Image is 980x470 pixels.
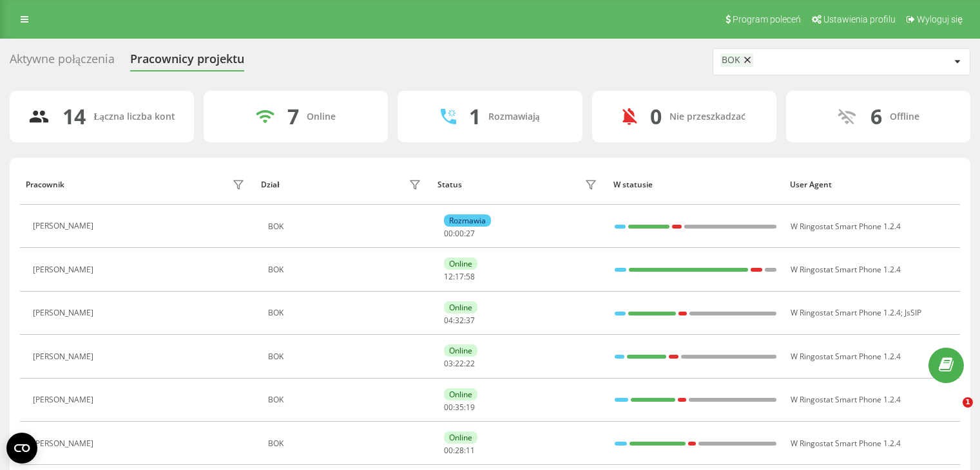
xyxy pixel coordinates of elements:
div: Status [437,180,462,189]
span: 1 [963,397,973,408]
div: Online [307,111,336,122]
iframe: Intercom live chat [936,397,967,428]
div: BOK [268,439,425,448]
div: [PERSON_NAME] [33,308,97,317]
div: Dział [261,180,279,189]
span: 35 [455,402,464,413]
span: 22 [466,358,475,369]
div: BOK [268,265,425,274]
div: Łączna liczba kont [93,111,175,122]
span: 17 [455,271,464,282]
span: 32 [455,315,464,326]
span: Ustawienia profilu [823,14,896,24]
div: Aktywne połączenia [10,52,115,72]
span: 22 [455,358,464,369]
div: 7 [287,104,299,129]
div: [PERSON_NAME] [33,352,97,361]
div: Online [444,344,477,357]
div: : : [444,403,475,412]
span: 28 [455,445,464,456]
span: 00 [444,445,453,456]
span: 00 [444,402,453,413]
span: 12 [444,271,453,282]
div: Online [444,431,477,444]
span: 04 [444,315,453,326]
span: 58 [466,271,475,282]
div: [PERSON_NAME] [33,439,97,448]
div: : : [444,229,475,238]
div: BOK [268,352,425,361]
div: BOK [268,308,425,317]
div: [PERSON_NAME] [33,395,97,404]
div: Rozmawia [444,214,491,227]
div: BOK [268,222,425,231]
div: [PERSON_NAME] [33,221,97,230]
div: [PERSON_NAME] [33,265,97,274]
span: 27 [466,228,475,239]
span: 37 [466,315,475,326]
div: W statusie [613,180,778,189]
span: 19 [466,402,475,413]
span: W Ringostat Smart Phone 1.2.4 [791,221,901,232]
div: BOK [722,55,740,66]
span: Wyloguj się [917,14,963,24]
span: W Ringostat Smart Phone 1.2.4 [791,264,901,275]
div: Pracownicy projektu [130,52,244,72]
div: Offline [890,111,919,122]
span: W Ringostat Smart Phone 1.2.4 [791,351,901,362]
span: 11 [466,445,475,456]
span: W Ringostat Smart Phone 1.2.4 [791,307,901,318]
div: Rozmawiają [488,111,540,122]
div: 1 [469,104,481,129]
span: JsSIP [905,307,921,318]
div: : : [444,446,475,455]
span: W Ringostat Smart Phone 1.2.4 [791,394,901,405]
div: Online [444,258,477,270]
div: BOK [268,395,425,404]
span: Program poleceń [733,14,801,24]
div: Online [444,388,477,400]
button: Open CMP widget [6,433,37,464]
div: : : [444,316,475,325]
div: Nie przeszkadzać [669,111,745,122]
div: Pracownik [26,180,64,189]
div: 14 [62,104,86,129]
div: : : [444,272,475,281]
div: : : [444,359,475,368]
span: 00 [444,228,453,239]
div: 6 [870,104,882,129]
span: 00 [455,228,464,239]
div: Online [444,301,477,314]
div: 0 [650,104,662,129]
div: User Agent [790,180,954,189]
span: W Ringostat Smart Phone 1.2.4 [791,438,901,449]
span: 03 [444,358,453,369]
